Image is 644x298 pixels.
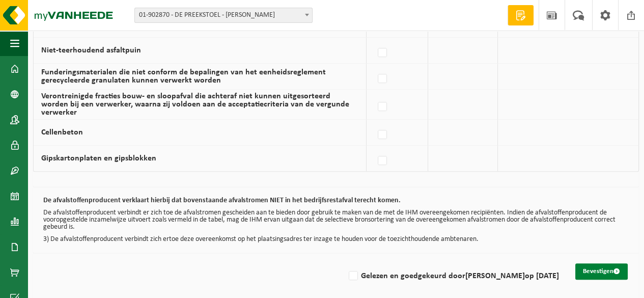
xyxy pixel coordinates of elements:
label: Verontreinigde fracties bouw- en sloopafval die achteraf niet kunnen uitgesorteerd worden bij een... [41,92,349,117]
strong: [PERSON_NAME] [465,272,525,280]
p: 3) De afvalstoffenproducent verbindt zich ertoe deze overeenkomst op het plaatsingsadres ter inza... [43,236,629,243]
label: Cellenbeton [41,128,83,137]
span: 01-902870 - DE PREEKSTOEL - SAMYN NADINE - DRANOUTER [134,8,313,23]
label: Niet-teerhoudend asfaltpuin [41,46,141,55]
label: Gipskartonplaten en gipsblokken [41,154,156,162]
span: 01-902870 - DE PREEKSTOEL - SAMYN NADINE - DRANOUTER [135,8,312,22]
button: Bevestigen [575,263,628,280]
p: De afvalstoffenproducent verbindt er zich toe de afvalstromen gescheiden aan te bieden door gebru... [43,209,629,231]
label: Funderingsmaterialen die niet conform de bepalingen van het eenheidsreglement gerecycleerde granu... [41,68,326,85]
label: Gelezen en goedgekeurd door op [DATE] [347,268,559,284]
b: De afvalstoffenproducent verklaart hierbij dat bovenstaande afvalstromen NIET in het bedrijfsrest... [43,197,401,204]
